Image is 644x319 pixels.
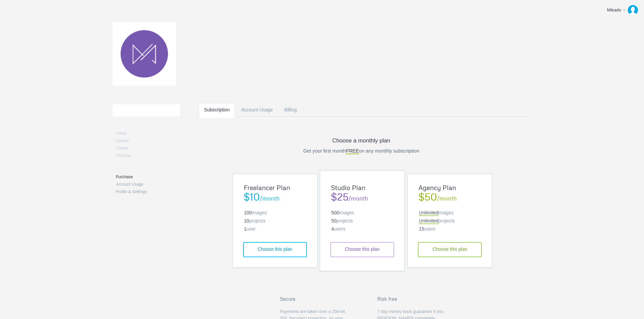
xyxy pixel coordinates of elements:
li: projects [243,219,307,223]
p: Get your first month on any monthly subscription [197,149,526,153]
strong: 1 [244,227,247,232]
h1: Choose a monthly plan [197,138,526,144]
strong: 100 [244,210,252,215]
h3: Secure [280,296,348,301]
span: /month [417,192,481,202]
strong: $50 [418,190,437,203]
a: Purchase [116,175,180,179]
a: Billing [279,103,302,130]
a: Mikado [602,3,641,17]
li: images [330,211,394,215]
li: images [418,211,482,215]
a: Clients [116,146,180,150]
a: Subscription [199,103,235,130]
strong: 4 [331,227,334,232]
li: images [243,211,307,215]
li: user [244,227,308,232]
span: /month [330,192,393,202]
a: Account Usage [236,103,278,130]
h2: Agency Plan [419,184,482,191]
a: Account Usage [116,182,180,186]
a: Upload [116,139,129,143]
a: Home [116,131,180,135]
li: users [419,227,483,232]
a: Choose this plan [418,242,482,258]
h2: Freelancer Plan [244,184,308,191]
li: projects [330,219,394,223]
strong: FREE [346,148,359,154]
strong: 15 [419,227,424,232]
strong: Unlimited [419,218,438,224]
a: Profile & Settings [116,190,180,194]
img: 8cb71022f70305bd14c1f6b5da3a7a61 [628,5,638,15]
strong: Unlimited [419,210,438,216]
strong: 500 [331,210,339,215]
div: Mikado [607,7,622,14]
a: Choose this plan [330,242,394,258]
a: Choose this plan [243,242,307,258]
strong: 10 [244,218,249,223]
h2: Studio Plan [331,184,395,191]
strong: $10 [243,190,260,203]
li: projects [418,219,482,223]
span: /month [242,192,306,202]
img: mikadoplus-logo_20150211090936.png [113,22,176,86]
strong: $25 [331,190,349,203]
h3: Risk free [377,296,445,301]
strong: 50 [331,218,336,223]
li: users [331,227,395,232]
a: Timeline [116,154,180,158]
